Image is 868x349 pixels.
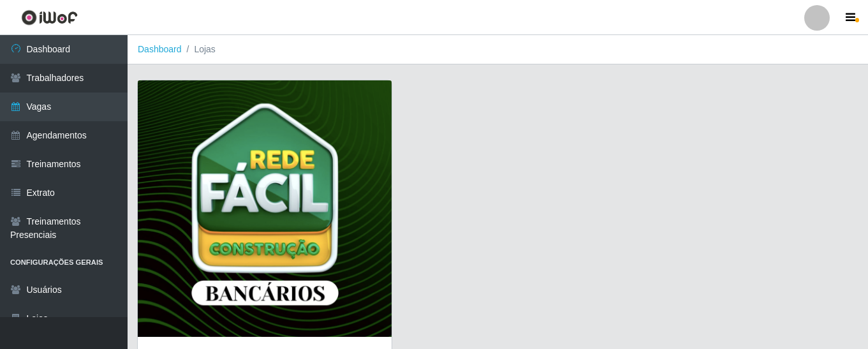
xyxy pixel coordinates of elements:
[21,10,78,26] img: CoreUI Logo
[182,43,216,56] li: Lojas
[128,35,868,64] nav: breadcrumb
[138,80,392,337] img: cardImg
[138,44,182,54] a: Dashboard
